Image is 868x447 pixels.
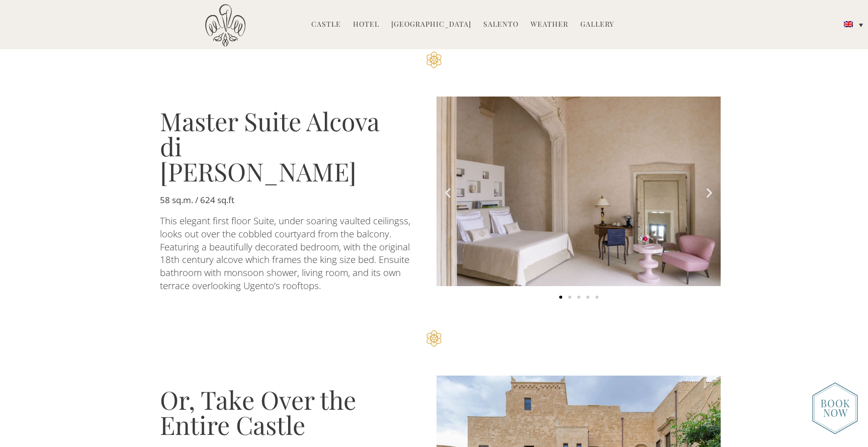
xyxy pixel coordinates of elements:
[311,19,341,31] a: Castle
[580,19,614,31] a: Gallery
[160,214,413,292] span: This elegant first floor Suite, under soaring vaulted ceilingss, looks out over the cobbled court...
[531,19,568,31] a: Weather
[577,296,580,299] span: Go to slide 3
[205,4,245,47] img: Castello di Ugento
[844,21,853,27] img: English
[595,296,598,299] span: Go to slide 5
[586,296,589,299] span: Go to slide 4
[812,382,858,434] img: new-booknow.png
[160,194,234,206] b: 58 sq.m. / 624 sq.ft
[437,97,721,304] div: Carousel | Horizontal scrolling: Arrow Left & Right
[442,187,454,199] div: Previous slide
[391,19,471,31] a: [GEOGRAPHIC_DATA]
[568,296,571,299] span: Go to slide 2
[483,19,518,31] a: Salento
[160,109,381,184] h3: Master Suite Alcova di [PERSON_NAME]
[559,296,562,299] span: Go to slide 1
[703,187,716,199] div: Next slide
[160,387,421,437] h3: Or, Take Over the Entire Castle
[353,19,379,31] a: Hotel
